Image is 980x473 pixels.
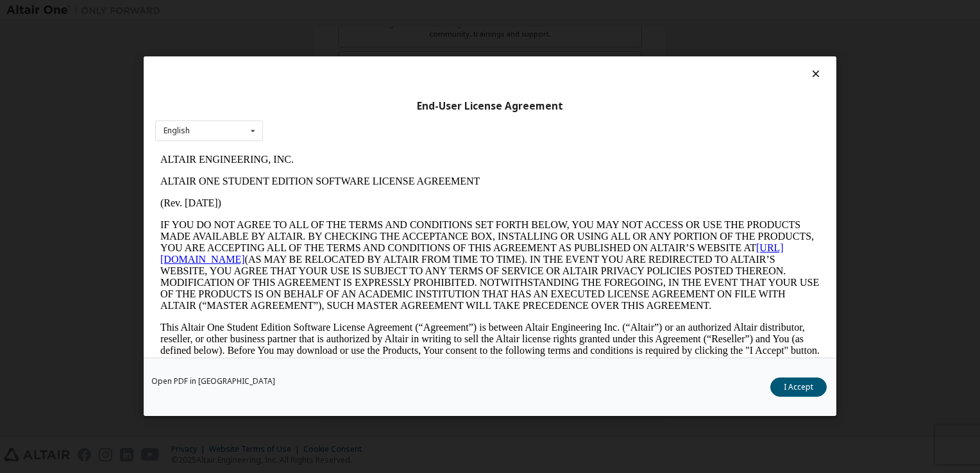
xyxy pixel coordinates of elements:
[151,378,275,386] a: Open PDF in [GEOGRAPHIC_DATA]
[5,71,664,163] p: IF YOU DO NOT AGREE TO ALL OF THE TERMS AND CONDITIONS SET FORTH BELOW, YOU MAY NOT ACCESS OR USE...
[5,173,664,219] p: This Altair One Student Edition Software License Agreement (“Agreement”) is between Altair Engine...
[164,127,190,135] div: English
[5,94,629,116] a: [URL][DOMAIN_NAME]
[5,5,664,17] p: ALTAIR ENGINEERING, INC.
[5,49,664,60] p: (Rev. [DATE])
[155,100,825,113] div: End-User License Agreement
[770,378,827,397] button: I Accept
[5,27,664,38] p: ALTAIR ONE STUDENT EDITION SOFTWARE LICENSE AGREEMENT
